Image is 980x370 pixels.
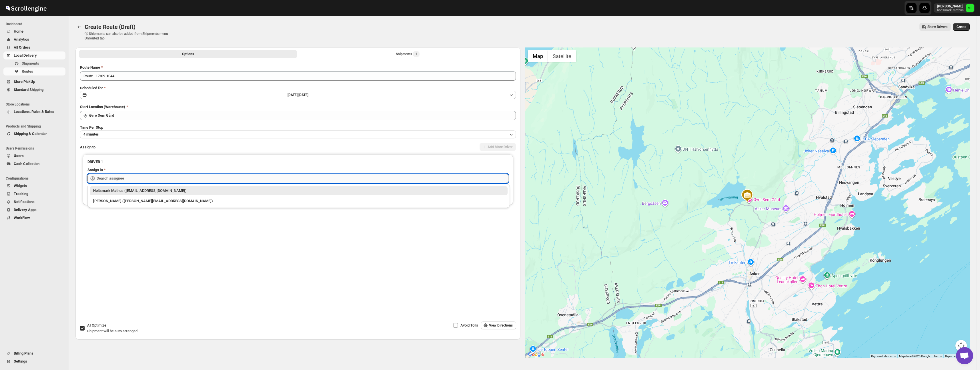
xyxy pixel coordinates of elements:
[3,130,65,138] button: Shipping & Calendar
[80,145,95,149] span: Assign to
[937,9,964,12] p: holtsmark-mathus
[14,200,35,204] span: Notifications
[87,329,137,333] span: Shipment will be auto arranged
[93,188,504,194] div: Holtsmark Mathus ([EMAIL_ADDRESS][DOMAIN_NAME])
[489,323,513,328] span: View Directions
[87,186,510,195] li: Holtsmark Mathus (eat@ovresem.no)
[6,22,66,26] span: Dashboard
[97,174,508,183] input: Search assignee
[415,52,417,56] span: 1
[80,91,516,99] button: [DATE]|[DATE]
[6,124,66,129] span: Products and Shipping
[396,51,420,57] div: Shipments
[919,23,951,31] button: Show Drivers
[481,321,516,329] button: View Directions
[526,351,545,358] a: Open this area in Google Maps (opens a new window)
[899,355,930,358] span: Map data ©2025 Google
[14,184,27,188] span: Widgets
[14,351,33,355] span: Billing Plans
[3,59,65,67] button: Shipments
[14,154,24,158] span: Users
[937,4,964,9] p: [PERSON_NAME]
[14,132,47,136] span: Shipping & Calendar
[927,25,947,29] span: Show Drivers
[3,206,65,214] button: Delivery Apps
[75,60,520,276] div: All Route Options
[6,102,66,107] span: Store Locations
[79,50,297,58] button: All Route Options
[80,86,103,90] span: Scheduled for
[298,93,308,97] span: [DATE]
[14,162,39,166] span: Cash Collection
[968,6,972,10] text: ML
[80,130,516,138] button: 4 minutes
[953,23,970,31] button: Create
[14,79,35,84] span: Store PickUp
[966,4,974,12] span: Michael Lunga
[87,159,508,165] h3: DRIVER 1
[14,192,28,196] span: Tracking
[934,3,975,13] button: User menu
[3,214,65,222] button: WorkFlow
[3,152,65,160] button: Users
[14,87,43,92] span: Standard Shipping
[945,355,968,358] a: Report a map error
[6,146,66,151] span: Users Permissions
[3,35,65,43] button: Analytics
[85,23,135,30] span: Create Route (Draft)
[526,351,545,358] img: Google
[288,93,298,97] span: [DATE] |
[182,52,194,56] span: Options
[14,37,29,41] span: Analytics
[3,349,65,357] button: Billing Plans
[3,357,65,365] button: Settings
[87,195,510,206] li: Michael Lunga (michael@holtsmat.no)
[871,354,896,358] button: Keyboard shortcuts
[22,61,39,65] span: Shipments
[3,190,65,198] button: Tracking
[14,359,27,363] span: Settings
[3,43,65,51] button: All Orders
[3,27,65,35] button: Home
[80,71,516,81] input: Eg: Bengaluru Route
[93,198,504,204] div: [PERSON_NAME] ([PERSON_NAME][EMAIL_ADDRESS][DOMAIN_NAME])
[83,132,99,137] span: 4 minutes
[14,110,54,114] span: Locations, Rules & Rates
[3,198,65,206] button: Notifications
[5,1,47,15] img: ScrollEngine
[89,111,516,120] input: Search location
[3,160,65,168] button: Cash Collection
[3,182,65,190] button: Widgets
[87,323,106,327] span: AI Optimize
[87,167,103,173] div: Assign to
[3,108,65,116] button: Locations, Rules & Rates
[6,176,66,181] span: Configurations
[528,50,548,62] button: Show street map
[75,23,83,31] button: Routes
[934,355,942,358] a: Terms (opens in new tab)
[14,45,30,49] span: All Orders
[548,50,576,62] button: Show satellite imagery
[955,340,967,351] button: Map camera controls
[80,65,100,69] span: Route Name
[957,25,966,29] span: Create
[22,69,33,73] span: Routes
[85,31,175,41] p: ⓘ Shipments can also be added from Shipments menu Unrouted tab
[298,50,517,58] button: Selected Shipments
[14,53,37,57] span: Local Delivery
[956,347,973,364] div: Open chat
[80,105,125,109] span: Start Location (Warehouse)
[460,323,478,327] span: Avoid Tolls
[80,125,103,130] span: Time Per Stop
[14,29,23,33] span: Home
[14,208,37,212] span: Delivery Apps
[3,67,65,75] button: Routes
[14,216,30,220] span: WorkFlow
